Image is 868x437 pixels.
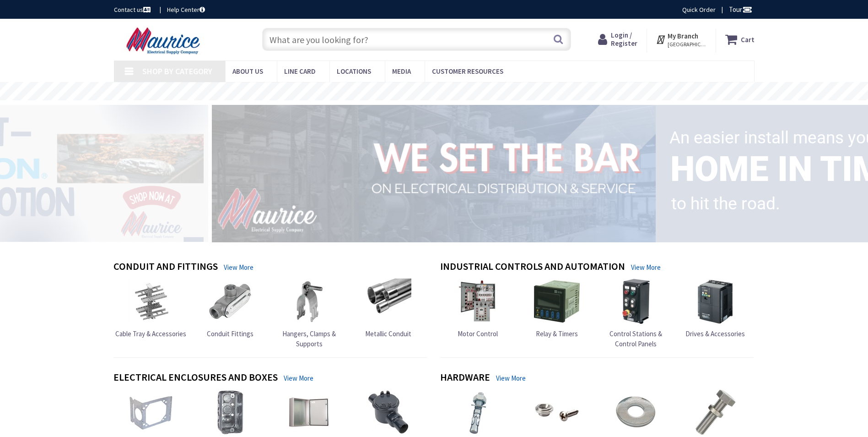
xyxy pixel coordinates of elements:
img: Nuts & Washer [613,389,659,435]
span: Locations [337,67,371,76]
h4: Electrical Enclosures and Boxes [113,371,278,385]
h4: Conduit and Fittings [113,261,218,274]
a: Cable Tray & Accessories Cable Tray & Accessories [115,279,186,339]
span: Metallic Conduit [365,329,411,338]
a: View More [284,373,313,383]
span: Relay & Timers [536,329,578,338]
a: Cart [725,31,755,48]
a: View More [631,262,661,272]
a: Drives & Accessories Drives & Accessories [685,279,745,339]
span: Hangers, Clamps & Supports [282,329,336,348]
img: Hangers, Clamps & Supports [286,279,332,324]
rs-layer: to hit the road. [671,188,780,220]
img: Metallic Conduit [366,279,411,324]
img: Control Stations & Control Panels [613,279,659,324]
span: Login / Register [611,31,637,48]
a: Motor Control Motor Control [455,279,501,339]
span: Shop By Category [142,66,212,76]
span: About us [232,67,263,76]
img: Miscellaneous Fastener [534,389,580,435]
a: Quick Order [682,5,716,14]
img: Screws & Bolts [692,389,738,435]
img: Explosion-Proof Boxes & Accessories [366,389,411,435]
a: View More [496,373,526,383]
img: Motor Control [455,279,501,324]
img: Cable Tray & Accessories [128,279,174,324]
span: Cable Tray & Accessories [115,329,186,338]
strong: My Branch [668,32,698,40]
a: Conduit Fittings Conduit Fittings [207,279,253,339]
span: Tour [729,5,752,14]
input: What are you looking for? [262,28,571,51]
a: Control Stations & Control Panels Control Stations & Control Panels [598,279,674,349]
div: My Branch [GEOGRAPHIC_DATA], [GEOGRAPHIC_DATA] [656,31,706,48]
img: Conduit Fittings [207,279,253,324]
a: Help Center [167,5,205,14]
img: Enclosures & Cabinets [286,389,332,435]
h4: Industrial Controls and Automation [440,261,625,274]
span: Customer Resources [432,67,503,76]
img: Drives & Accessories [692,279,738,324]
a: Metallic Conduit Metallic Conduit [365,279,411,339]
img: Anchors [455,389,501,435]
span: Motor Control [458,329,498,338]
a: Hangers, Clamps & Supports Hangers, Clamps & Supports [272,279,347,349]
a: Contact us [114,5,152,14]
a: Login / Register [598,31,637,48]
span: Media [392,67,411,76]
img: Maurice Electrical Supply Company [114,27,215,55]
rs-layer: Free Same Day Pickup at 15 Locations [351,87,518,97]
img: Box Hardware & Accessories [128,389,174,435]
img: Device Boxes [207,389,253,435]
img: Relay & Timers [534,279,580,324]
img: 1_1.png [201,102,659,244]
a: Relay & Timers Relay & Timers [534,279,580,339]
a: View More [224,262,253,272]
span: Conduit Fittings [207,329,253,338]
strong: Cart [741,31,755,48]
span: Control Stations & Control Panels [609,329,662,348]
span: [GEOGRAPHIC_DATA], [GEOGRAPHIC_DATA] [668,41,706,48]
h4: Hardware [440,371,490,385]
span: Drives & Accessories [685,329,745,338]
span: Line Card [284,67,316,76]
